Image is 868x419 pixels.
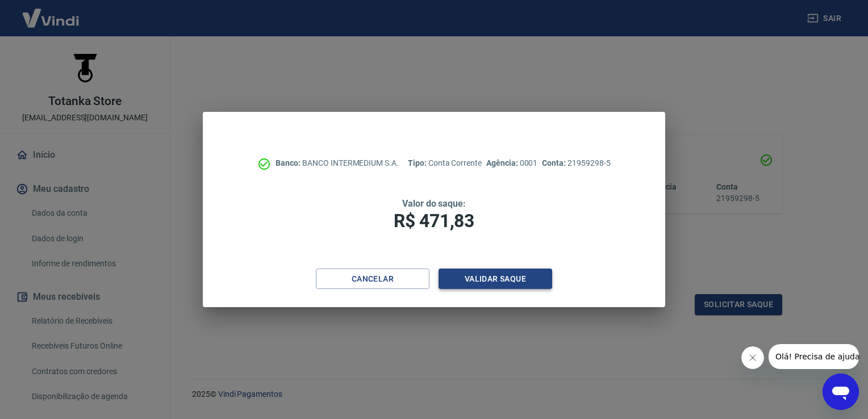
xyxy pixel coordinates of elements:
[542,158,567,167] span: Conta:
[486,157,537,169] p: 0001
[7,8,95,17] span: Olá! Precisa de ajuda?
[408,158,428,167] span: Tipo:
[823,374,859,410] iframe: Botão para abrir a janela de mensagens
[741,346,764,369] iframe: Fechar mensagem
[276,157,399,169] p: BANCO INTERMEDIUM S.A.
[486,158,520,167] span: Agência:
[408,157,482,169] p: Conta Corrente
[316,269,429,290] button: Cancelar
[439,269,552,290] button: Validar saque
[769,344,859,369] iframe: Mensagem da empresa
[402,198,466,209] span: Valor do saque:
[542,157,610,169] p: 21959298-5
[276,158,302,167] span: Banco:
[394,210,474,232] span: R$ 471,83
